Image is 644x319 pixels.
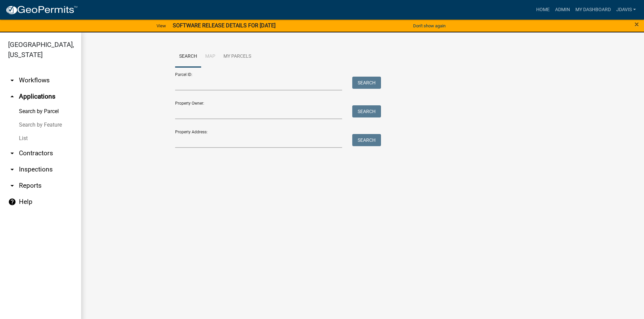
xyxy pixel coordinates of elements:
[8,76,16,84] i: arrow_drop_down
[533,3,552,16] a: Home
[219,46,255,68] a: My Parcels
[173,22,276,29] strong: SOFTWARE RELEASE DETAILS FOR [DATE]
[352,77,381,89] button: Search
[352,105,381,117] button: Search
[8,149,16,157] i: arrow_drop_down
[8,198,16,206] i: help
[614,3,639,16] a: jdavis
[175,46,201,68] a: Search
[8,92,16,101] i: arrow_drop_up
[154,20,169,31] a: View
[8,182,16,190] i: arrow_drop_down
[573,3,614,16] a: My Dashboard
[552,3,573,16] a: Admin
[635,20,639,29] span: ×
[410,20,448,31] button: Don't show again
[635,20,639,28] button: Close
[352,134,381,146] button: Search
[8,165,16,174] i: arrow_drop_down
